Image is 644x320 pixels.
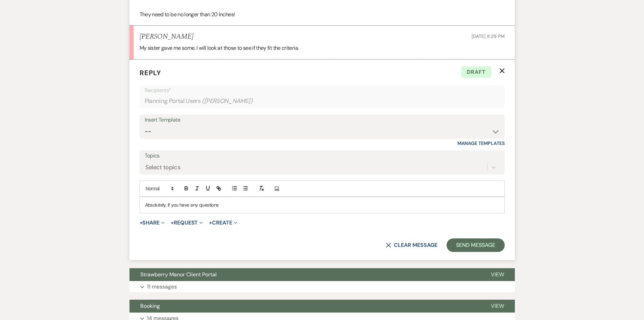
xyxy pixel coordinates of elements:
button: Clear message [386,242,437,248]
h5: [PERSON_NAME] [140,33,193,41]
div: Select topics [145,163,181,172]
span: [DATE] 8:29 PM [472,33,504,39]
button: Strawberry Manor Client Portal [129,268,480,281]
p: Absolutely, if you have any questions [145,201,499,209]
span: View [491,302,504,310]
span: ( [PERSON_NAME] ) [202,97,253,106]
p: 11 messages [147,282,177,291]
button: Send Message [447,238,504,252]
button: 11 messages [129,281,515,293]
span: + [209,220,212,226]
button: Share [140,220,165,226]
div: Insert Template [145,115,500,125]
p: They need to be no longer than 20 inches! [140,10,505,19]
button: Booking [129,300,480,313]
p: My sister gave me some. I will look at those to see if they fit the criteria. [140,44,505,52]
button: Create [209,220,237,226]
span: Booking [140,302,160,310]
button: View [480,268,515,281]
div: Planning Portal Users [145,94,500,108]
span: Draft [461,66,491,78]
p: Recipients* [145,86,500,95]
span: Strawberry Manor Client Portal [140,271,217,278]
a: Manage Templates [457,140,505,146]
button: Request [171,220,203,226]
button: View [480,300,515,313]
span: + [140,220,143,226]
span: View [491,271,504,278]
span: + [171,220,174,226]
label: Topics [145,151,500,161]
span: Reply [140,68,161,77]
